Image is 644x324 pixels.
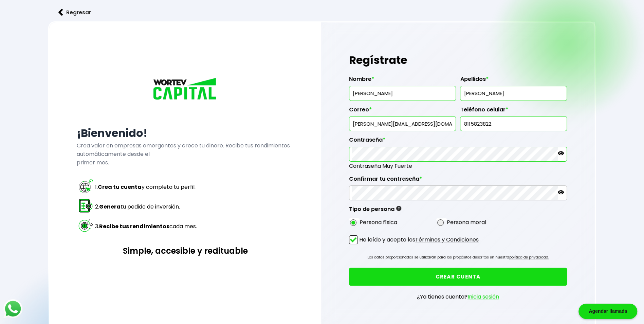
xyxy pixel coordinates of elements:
[415,236,479,244] a: Términos y Condiciones
[349,268,567,286] button: CREAR CUENTA
[417,292,499,301] p: ¿Ya tienes cuenta?
[460,76,567,86] label: Apellidos
[95,217,197,236] td: 3. cada mes.
[151,77,219,102] img: logo_wortev_capital
[367,254,549,261] p: Los datos proporcionados se utilizarán para los propósitos descritos en nuestra
[463,116,564,131] input: 10 dígitos
[359,235,479,244] p: He leído y acepto los
[48,3,595,21] a: flecha izquierdaRegresar
[447,218,486,227] label: Persona moral
[396,206,401,211] img: gfR76cHglkPwleuBLjWdxeZVvX9Wp6JBDmjRYY8JYDQn16A2ICN00zLTgIroGa6qie5tIuWH7V3AapTKqzv+oMZsGfMUqL5JM...
[99,203,121,211] strong: Genera
[467,293,499,301] a: Inicia sesión
[77,141,294,167] p: Crea valor en empresas emergentes y crece tu dinero. Recibe tus rendimientos automáticamente desd...
[78,217,94,233] img: paso 3
[58,9,63,16] img: flecha izquierda
[349,137,567,147] label: Contraseña
[352,116,453,131] input: inversionista@gmail.com
[509,255,549,260] a: política de privacidad.
[78,178,94,194] img: paso 1
[99,222,169,230] strong: Recibe tus rendimientos
[95,197,197,216] td: 2. tu pedido de inversión.
[349,76,456,86] label: Nombre
[48,3,101,21] button: Regresar
[349,106,456,116] label: Correo
[3,299,22,318] img: logos_whatsapp-icon.242b2217.svg
[460,106,567,116] label: Teléfono celular
[349,206,401,216] label: Tipo de persona
[349,50,567,70] h1: Regístrate
[360,218,397,227] label: Persona física
[95,178,197,197] td: 1. y completa tu perfil.
[349,162,567,170] span: Contraseña Muy Fuerte
[77,245,294,257] h3: Simple, accesible y redituable
[77,125,294,141] h2: ¡Bienvenido!
[349,176,567,186] label: Confirmar tu contraseña
[78,198,94,214] img: paso 2
[98,183,142,191] strong: Crea tu cuenta
[578,304,637,319] div: Agendar llamada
